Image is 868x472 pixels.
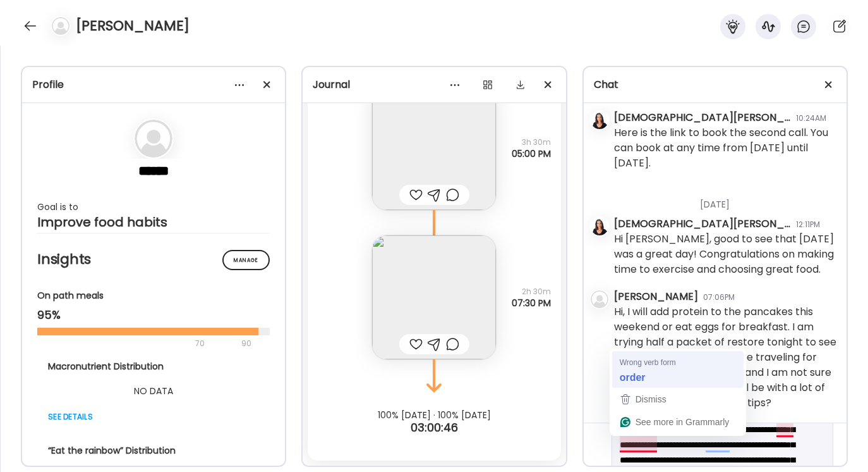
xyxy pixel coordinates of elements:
img: avatars%2FmcUjd6cqKYdgkG45clkwT2qudZq2 [591,218,608,235]
div: 100% [DATE] · 100% [DATE] [303,410,565,420]
div: 07:06PM [703,292,735,303]
div: [DATE] [614,183,836,216]
div: “Eat the rainbow” Distribution [48,444,259,457]
h2: Insights [37,250,270,269]
span: 2h 30m [512,286,551,297]
div: Goal is to [37,199,270,214]
div: 90 [240,336,253,351]
div: 70 [37,336,238,351]
div: On path meals [37,289,270,302]
div: Hi, I will add protein to the pancakes this weekend or eat eggs for breakfast. I am trying half a... [614,304,836,411]
div: 12:11PM [796,219,820,230]
img: images%2F34M9xvfC7VOFbuVuzn79gX2qEI22%2FPBqD2aREos29MtDv2Nta%2FCiE2dCwnSfGl2Ps3BFah_240 [372,235,496,359]
h4: [PERSON_NAME] [76,16,190,36]
div: [DEMOGRAPHIC_DATA][PERSON_NAME] [614,216,791,232]
span: 07:30 PM [512,297,551,309]
div: Here is the link to book the second call. You can book at any time from [DATE] until [DATE]. [614,125,836,171]
div: 95% [37,307,270,323]
img: bg-avatar-default.svg [591,290,608,308]
span: 3h 30m [512,137,551,148]
div: Profile [32,77,275,92]
div: [PERSON_NAME] [614,289,698,304]
div: Journal [313,77,555,92]
img: images%2F34M9xvfC7VOFbuVuzn79gX2qEI22%2FjoWBY12Jsc6QYJbyymsC%2F1UH9tEf4hBmAfB6UWg0W_240 [372,86,496,210]
span: 05:00 PM [512,148,551,159]
img: bg-avatar-default.svg [135,120,172,158]
div: 03:00:46 [303,420,565,435]
div: [DEMOGRAPHIC_DATA][PERSON_NAME] [614,110,791,125]
div: Manage [222,250,270,270]
img: bg-avatar-default.svg [52,17,69,35]
div: NO DATA [48,383,259,399]
div: Improve food habits [37,214,270,230]
div: Hi [PERSON_NAME], good to see that [DATE] was a great day! Congratulations on making time to exer... [614,232,836,277]
div: Macronutrient Distribution [48,360,259,373]
div: 10:24AM [796,113,826,124]
div: Chat [594,77,836,92]
img: avatars%2FmcUjd6cqKYdgkG45clkwT2qudZq2 [591,111,608,129]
